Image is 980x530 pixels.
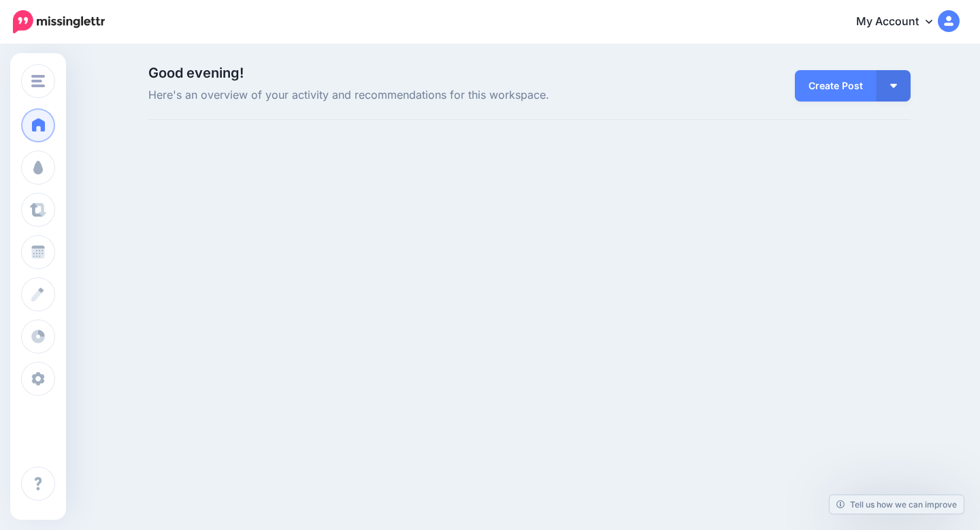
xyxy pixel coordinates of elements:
a: Tell us how we can improve [830,495,964,514]
a: Create Post [795,70,877,102]
span: Here's an overview of your activity and recommendations for this workspace. [148,87,650,104]
img: Missinglettr [13,10,105,33]
span: Good evening! [148,65,244,81]
a: My Account [843,5,960,39]
img: menu.png [31,75,45,87]
img: arrow-down-white.png [890,84,897,88]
